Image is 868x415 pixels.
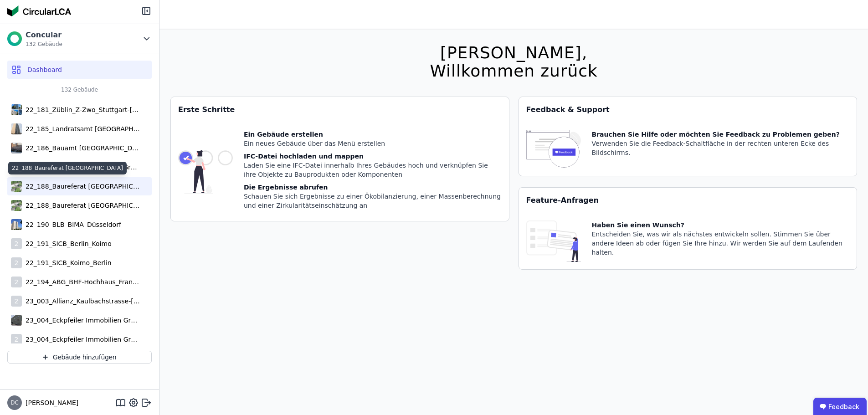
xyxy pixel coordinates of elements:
[526,220,581,262] img: feature_request_tile-UiXE1qGU.svg
[430,44,597,62] div: [PERSON_NAME],
[244,183,502,192] div: Die Ergebnisse abrufen
[244,139,502,148] div: Ein neues Gebäude über das Menü erstellen
[22,297,140,306] div: 23_003_Allianz_Kaulbachstrasse-[GEOGRAPHIC_DATA]
[27,65,62,74] span: Dashboard
[11,238,22,249] div: 2
[7,351,152,364] button: Gebäude hinzufügen
[11,198,22,213] img: 22_188_Baureferat München_Zielstattstraße-Möbel_München
[22,143,140,153] div: 22_186_Bauamt [GEOGRAPHIC_DATA]-[GEOGRAPHIC_DATA]
[22,220,121,229] div: 22_190_BLB_BIMA_Düsseldorf
[11,296,22,307] div: 2
[11,313,22,328] img: 23_004_Eckpfeiler Immobilien Gruppe_Kirschgelände_München
[526,130,581,169] img: feedback-icon-HCTs5lye.svg
[22,124,140,133] div: 22_185_Landratsamt [GEOGRAPHIC_DATA] Landratsamt [GEOGRAPHIC_DATA]
[519,188,857,213] div: Feature-Anfragen
[10,400,19,405] span: DC
[592,139,850,157] div: Verwenden Sie die Feedback-Schaltfläche in der rechten unteren Ecke des Bildschirms.
[244,192,502,210] div: Schauen Sie sich Ergebnisse zu einer Ökobilanzierung, einer Massenberechnung und einer Zirkularit...
[11,257,22,268] div: 2
[26,30,62,41] div: Concular
[11,122,22,136] img: 22_185_Landratsamt Karlsruhe_Abriss Landratsamt Karlsruhe
[178,130,233,214] img: getting_started_tile-DrF_GRSv.svg
[52,86,107,93] span: 132 Gebäude
[22,182,140,191] div: 22_188_Baureferat [GEOGRAPHIC_DATA]
[171,97,509,123] div: Erste Schritte
[11,277,22,287] div: 2
[592,130,850,139] div: Brauchen Sie Hilfe oder möchten Sie Feedback zu Problemen geben?
[22,316,140,325] div: 23_004_Eckpfeiler Immobilien Gruppe_Kirschgelände_München
[11,141,22,155] img: 22_186_Bauamt Erlangen-Nürnberg_Himbeerpalast
[26,41,62,48] span: 132 Gebäude
[7,5,71,16] img: Concular
[11,334,22,345] div: 2
[519,97,857,123] div: Feedback & Support
[592,220,850,230] div: Haben Sie einen Wunsch?
[22,335,140,344] div: 23_004_Eckpfeiler Immobilien Gruppe_Kirschgelände_München_neu
[8,162,127,174] div: 22_188_Baureferat [GEOGRAPHIC_DATA]
[244,152,502,161] div: IFC-Datei hochladen und mappen
[22,105,140,114] div: 22_181_Züblin_Z-Zwo_Stuttgart-[GEOGRAPHIC_DATA]
[244,161,502,179] div: Laden Sie eine IFC-Datei innerhalb Ihres Gebäudes hoch und verknüpfen Sie ihre Objekte zu Bauprod...
[22,258,112,267] div: 22_191_SICB_Koimo_Berlin
[7,31,22,46] img: Concular
[592,230,850,257] div: Entscheiden Sie, was wir als nächstes entwickeln sollen. Stimmen Sie über andere Ideen ab oder fü...
[22,201,140,210] div: 22_188_Baureferat [GEOGRAPHIC_DATA]-Möbel_München
[244,130,502,139] div: Ein Gebäude erstellen
[11,102,22,117] img: 22_181_Züblin_Z-Zwo_Stuttgart-Möhringen
[22,398,78,407] span: [PERSON_NAME]
[430,62,597,80] div: Willkommen zurück
[11,217,22,232] img: 22_190_BLB_BIMA_Düsseldorf
[22,277,140,287] div: 22_194_ABG_BHF-Hochhaus_Frankfurt
[11,179,22,194] img: 22_188_Baureferat München_Zielstattstraße_München
[22,239,112,248] div: 22_191_SICB_Berlin_Koimo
